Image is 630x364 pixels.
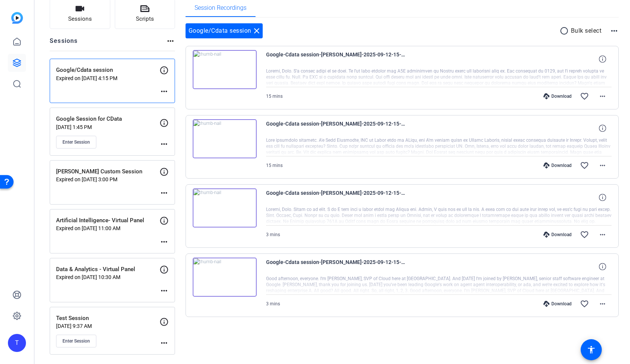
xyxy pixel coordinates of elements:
[56,335,96,347] button: Enter Session
[540,93,575,99] div: Download
[160,140,169,149] mat-icon: more_horiz
[56,167,160,176] p: [PERSON_NAME] Custom Session
[166,36,175,45] mat-icon: more_horiz
[598,299,607,308] mat-icon: more_horiz
[56,124,160,130] p: [DATE] 1:45 PM
[540,301,575,307] div: Download
[193,258,257,297] img: thumb-nail
[598,230,607,239] mat-icon: more_horiz
[193,50,257,89] img: thumb-nail
[266,301,280,306] span: 3 mins
[8,334,26,352] div: T
[56,225,160,231] p: Expired on [DATE] 11:00 AM
[252,26,261,35] mat-icon: close
[266,94,283,99] span: 15 mins
[580,230,589,239] mat-icon: favorite_border
[580,161,589,170] mat-icon: favorite_border
[266,119,405,137] span: Google-Cdata session-[PERSON_NAME]-2025-09-12-15-44-19-213-0
[186,23,263,38] div: Google/Cdata session
[160,286,169,295] mat-icon: more_horiz
[266,188,405,206] span: Google-Cdata session-[PERSON_NAME]-2025-09-12-15-40-36-739-1
[560,26,571,35] mat-icon: radio_button_unchecked
[56,115,160,123] p: Google Session for CData
[62,338,90,344] span: Enter Session
[160,338,169,347] mat-icon: more_horiz
[587,345,596,354] mat-icon: accessibility
[160,87,169,96] mat-icon: more_horiz
[580,92,589,101] mat-icon: favorite_border
[160,188,169,197] mat-icon: more_horiz
[56,66,160,74] p: Google/Cdata session
[136,15,154,23] span: Scripts
[62,139,90,145] span: Enter Session
[266,232,280,237] span: 3 mins
[56,75,160,81] p: Expired on [DATE] 4:15 PM
[11,12,23,24] img: blue-gradient.svg
[598,161,607,170] mat-icon: more_horiz
[56,274,160,280] p: Expired on [DATE] 10:30 AM
[56,265,160,274] p: Data & Analytics - Virtual Panel
[580,299,589,308] mat-icon: favorite_border
[571,26,602,35] p: Bulk select
[266,258,405,276] span: Google-Cdata session-[PERSON_NAME]-2025-09-12-15-40-36-739-0
[540,232,575,238] div: Download
[540,162,575,168] div: Download
[56,323,160,329] p: [DATE] 9:37 AM
[50,36,78,51] h2: Sessions
[193,119,257,158] img: thumb-nail
[610,26,619,35] mat-icon: more_horiz
[56,314,160,323] p: Test Session
[193,188,257,228] img: thumb-nail
[195,5,247,11] span: Session Recordings
[598,92,607,101] mat-icon: more_horiz
[68,15,92,23] span: Sessions
[56,136,96,149] button: Enter Session
[160,237,169,246] mat-icon: more_horiz
[266,50,405,68] span: Google-Cdata session-[PERSON_NAME]-2025-09-12-15-44-19-213-1
[56,216,160,225] p: Artificial Intelligence- Virtual Panel
[266,163,283,168] span: 15 mins
[56,176,160,182] p: Expired on [DATE] 3:00 PM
